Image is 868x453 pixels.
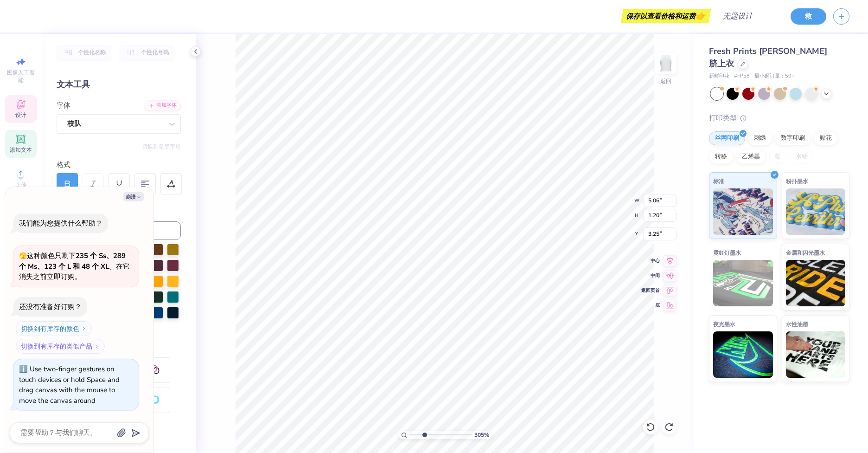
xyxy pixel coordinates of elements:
span: 个性化号码 [141,49,169,56]
img: 切换到有库存的类似产品 [94,343,100,349]
span: 🫣 [19,252,27,260]
span: 霓虹灯墨水 [713,248,741,258]
font: 最小起订量：50 [754,72,791,79]
img: 水性油墨 [786,331,846,378]
span: 上传 [15,181,26,189]
span: Fresh Prints [PERSON_NAME]脐上衣 [709,45,827,69]
font: 305 [474,431,484,439]
label: 字体 [57,100,70,111]
span: 添加文本 [10,146,32,154]
font: FP58 [737,72,750,79]
span: 中间 [641,272,660,279]
font: 水钻 [796,152,808,162]
button: 救 [791,8,826,25]
div: Use two-finger gestures on touch devices or hold Space and drag canvas with the mouse to move the... [19,364,120,405]
img: 标准 [713,188,773,235]
div: 我们能为您提供什么帮助？ [19,219,102,228]
span: 新鲜印花 [709,72,729,80]
font: 乙烯基 [742,152,760,162]
div: 返回 [660,77,671,85]
span: 👉 [696,10,706,21]
font: 添加字体 [156,102,177,110]
img: 霓虹灯墨水 [713,260,773,306]
button: 崩溃 [123,192,144,201]
font: 转移 [715,152,727,162]
font: 数字印刷 [781,134,805,143]
div: 保存以查看价格和运费 [623,9,708,23]
div: 文本工具 [57,78,181,91]
div: 还没有准备好订购？ [19,302,82,311]
img: 返回 [657,54,675,72]
img: 粉扑墨水 [786,188,846,235]
font: 刺绣 [754,134,766,143]
font: 丝网印刷 [715,134,739,143]
span: 设计 [15,111,26,119]
span: 个性化名称 [78,49,106,56]
font: 切换到有库存的颜色 [21,325,79,332]
input: 无题设计 [715,7,784,26]
span: 底 [641,302,660,309]
img: 切换到有库存的颜色 [81,326,87,331]
font: 切换到有库存的类似产品 [21,343,92,350]
span: # [734,72,750,80]
img: 夜光墨水 [713,331,773,378]
font: 贴花 [820,134,832,143]
span: 这种颜色只剩下 。在它消失之前立即订购。 [19,251,130,281]
span: 返回页首 [641,287,660,294]
font: 箔 [775,152,781,162]
span: 标准 [713,176,724,186]
span: 夜光墨水 [713,319,735,329]
span: 中心 [641,258,660,264]
img: 金属和闪光墨水 [786,260,846,306]
span: 金属和闪光墨水 [786,248,825,258]
div: 格式 [57,160,182,170]
button: 切换到希腊字母 [142,143,181,150]
font: 崩溃 [126,194,136,201]
font: 打印类型 [709,113,737,123]
span: 水性油墨 [786,319,808,329]
strong: 235 个 Ss、289 个 Ms、123 个 L 和 48 个 XL [19,251,126,271]
span: + [754,72,795,80]
span: 粉扑墨水 [786,176,808,186]
button: 切换到有库存的颜色 [16,321,92,336]
span: % [474,431,489,439]
button: 切换到有库存的类似产品 [16,339,105,354]
span: 图像人工智能 [5,69,37,84]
